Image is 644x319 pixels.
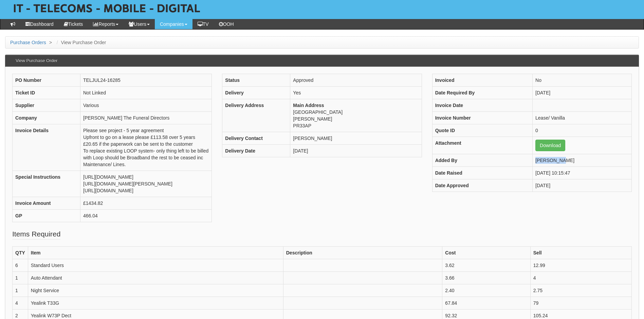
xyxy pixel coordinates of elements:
[88,19,124,29] a: Reports
[13,87,80,99] th: Ticket ID
[290,145,422,157] td: [DATE]
[530,284,631,297] td: 2.75
[530,247,631,259] th: Sell
[432,154,532,167] th: Added By
[80,171,212,197] td: [URL][DOMAIN_NAME] [URL][DOMAIN_NAME][PERSON_NAME] [URL][DOMAIN_NAME]
[13,197,80,210] th: Invoice Amount
[290,87,422,99] td: Yes
[28,284,283,297] td: Night Service
[432,74,532,87] th: Invoiced
[13,247,28,259] th: QTY
[442,247,530,259] th: Cost
[55,39,106,46] li: View Purchase Order
[80,74,212,87] td: TELJUL24-16285
[530,297,631,309] td: 79
[432,179,532,192] th: Date Approved
[442,272,530,284] td: 3.66
[533,74,632,87] td: No
[28,297,283,309] td: Yealink T33G
[535,140,565,151] a: Download
[290,99,422,132] td: [GEOGRAPHIC_DATA] [PERSON_NAME] PR33AP
[80,124,212,171] td: Please see project - 5 year agreement Upfront to go on a lease please £113.58 over 5 years £20.65...
[442,297,530,309] td: 67.84
[48,40,54,45] span: >
[442,259,530,272] td: 3.62
[283,247,442,259] th: Description
[533,179,632,192] td: [DATE]
[13,124,80,171] th: Invoice Details
[533,87,632,99] td: [DATE]
[222,132,290,145] th: Delivery Contact
[432,137,532,154] th: Attachment
[28,247,283,259] th: Item
[214,19,239,29] a: OOH
[59,19,88,29] a: Tickets
[12,55,61,67] h3: View Purchase Order
[222,145,290,157] th: Delivery Date
[80,99,212,112] td: Various
[13,74,80,87] th: PO Number
[155,19,192,29] a: Companies
[432,124,532,137] th: Quote ID
[13,210,80,222] th: GP
[533,167,632,179] td: [DATE] 10:15:47
[222,74,290,87] th: Status
[192,19,214,29] a: TV
[432,87,532,99] th: Date Required By
[124,19,155,29] a: Users
[28,259,283,272] td: Standard Users
[13,297,28,309] td: 4
[222,87,290,99] th: Delivery
[293,103,324,108] b: Main Address
[12,229,60,240] legend: Items Required
[432,99,532,112] th: Invoice Date
[13,284,28,297] td: 1
[80,197,212,210] td: £1434.82
[13,259,28,272] td: 6
[533,124,632,137] td: 0
[28,272,283,284] td: Auto Attendant
[290,74,422,87] td: Approved
[530,272,631,284] td: 4
[13,112,80,124] th: Company
[222,99,290,132] th: Delivery Address
[13,272,28,284] td: 1
[13,99,80,112] th: Supplier
[20,19,59,29] a: Dashboard
[80,112,212,124] td: [PERSON_NAME] The Funeral Directors
[533,154,632,167] td: [PERSON_NAME]
[530,259,631,272] td: 12.99
[13,171,80,197] th: Special Instructions
[432,112,532,124] th: Invoice Number
[10,40,46,45] a: Purchase Orders
[533,112,632,124] td: Lease/ Vanilla
[442,284,530,297] td: 2.40
[80,210,212,222] td: 466.04
[290,132,422,145] td: [PERSON_NAME]
[80,87,212,99] td: Not Linked
[432,167,532,179] th: Date Raised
